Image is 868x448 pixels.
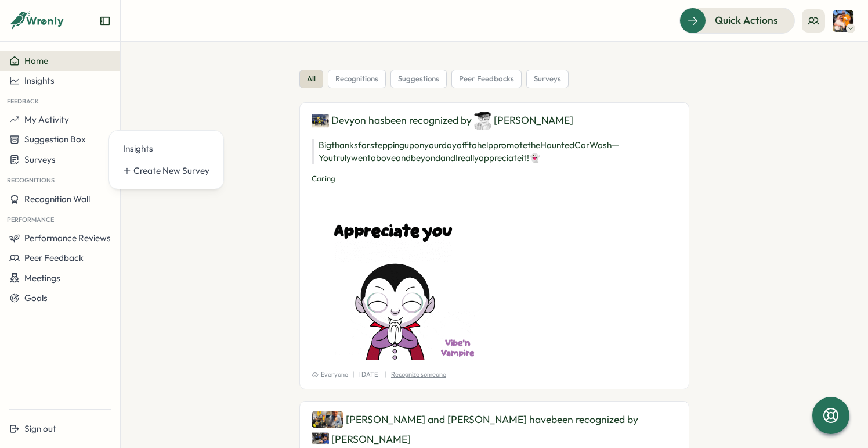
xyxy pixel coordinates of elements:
[459,74,514,84] span: peer feedbacks
[474,112,573,130] div: [PERSON_NAME]
[24,232,111,243] span: Performance Reviews
[353,370,355,379] p: |
[474,112,491,130] img: Marilyn Bennett
[24,273,60,284] span: Meetings
[391,370,446,379] p: Recognize someone
[715,13,778,28] span: Quick Actions
[24,154,56,165] span: Surveys
[312,411,329,428] img: James Abernathy
[24,55,48,66] span: Home
[312,112,677,130] div: Devyon has been recognized by
[133,164,209,177] div: Create New Survey
[385,370,386,379] p: |
[24,292,48,303] span: Goals
[312,431,329,448] img: Brandon Romagossa
[118,160,214,182] a: Create New Survey
[307,74,316,84] span: all
[679,8,795,33] button: Quick Actions
[312,411,677,448] div: [PERSON_NAME] and [PERSON_NAME] have been recognized by
[312,174,677,184] p: Caring
[312,370,348,379] span: Everyone
[24,134,86,145] span: Suggestion Box
[118,138,214,160] a: Insights
[534,74,561,84] span: surveys
[123,142,209,155] div: Insights
[312,112,329,130] img: Devyon Johnson
[312,431,411,448] div: [PERSON_NAME]
[24,423,56,434] span: Sign out
[832,10,854,32] img: Bryan Doster
[312,139,677,164] p: Big thanks for stepping up on your day off to help promote the Haunted Car Wash—You truly went ab...
[326,411,343,428] img: William Parker
[24,193,90,205] span: Recognition Wall
[99,15,111,27] button: Expand sidebar
[398,74,439,84] span: suggestions
[312,193,479,360] img: Recognition Image
[335,74,378,84] span: recognitions
[24,252,84,263] span: Peer Feedback
[24,114,69,125] span: My Activity
[24,75,55,86] span: Insights
[359,370,380,379] p: [DATE]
